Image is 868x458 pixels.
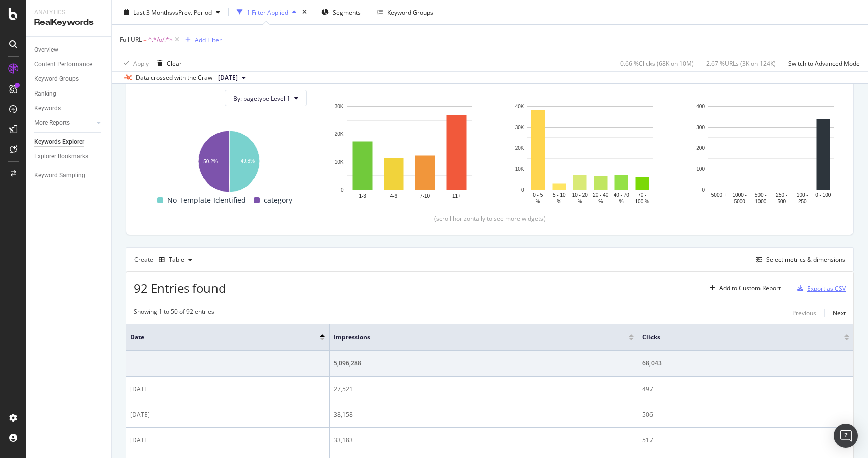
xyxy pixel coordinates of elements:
text: 70 - [638,192,646,198]
text: 100 % [635,199,649,204]
div: [DATE] [130,436,325,445]
svg: A chart. [331,101,488,206]
button: Select metrics & dimensions [752,254,845,266]
text: 0 - 100 [815,192,831,198]
span: category [264,194,292,206]
button: Switch to Advanced Mode [784,55,860,71]
span: 2025 Sep. 19th [218,73,238,82]
text: 7-10 [420,193,430,199]
button: Apply [120,55,149,71]
text: 49.8% [241,159,255,164]
text: % [557,199,561,204]
text: 10K [335,159,344,165]
div: Overview [34,45,58,55]
div: Content Performance [34,59,92,70]
text: 4-6 [390,193,398,199]
div: Select metrics & dimensions [766,255,845,264]
text: % [578,199,582,204]
text: 20K [515,145,524,151]
div: 33,183 [334,436,634,445]
text: 400 [696,104,705,109]
div: Open Intercom Messenger [834,424,858,448]
text: 10 - 20 [572,192,588,198]
div: Data crossed with the Crawl [136,73,214,82]
text: 5 - 10 [553,192,566,198]
div: Clear [167,59,182,67]
div: [DATE] [130,410,325,419]
a: Ranking [34,88,104,99]
div: 506 [642,410,849,419]
div: 27,521 [334,385,634,394]
div: Table [169,257,184,263]
text: 1000 - [733,192,747,198]
span: Last 3 Months [133,8,172,16]
text: 0 [341,187,344,193]
button: Table [155,252,196,268]
div: More Reports [34,118,70,128]
text: 0 [702,187,705,193]
button: By: pagetype Level 1 [225,90,307,106]
a: Content Performance [34,59,104,70]
text: 20K [335,132,344,137]
div: Analytics [34,8,103,17]
div: 0.66 % Clicks ( 68K on 10M ) [620,59,694,67]
text: % [598,199,603,204]
a: Explorer Bookmarks [34,151,104,162]
button: Clear [153,55,182,71]
span: No-Template-Identified [167,194,246,206]
div: Keywords [34,103,61,114]
text: 5000 + [711,192,727,198]
div: Switch to Advanced Mode [788,59,860,67]
span: Full URL [120,35,142,44]
text: 40 - 70 [614,192,630,198]
text: 40K [515,104,524,109]
div: Create [134,252,196,268]
a: Keyword Groups [34,74,104,84]
div: 497 [642,385,849,394]
a: Keywords [34,103,104,114]
text: 500 [777,199,786,204]
text: 10K [515,166,524,172]
div: Apply [133,59,149,67]
text: 20 - 40 [593,192,609,198]
div: Keywords Explorer [34,137,84,147]
div: 5,096,288 [334,359,634,368]
text: % [536,199,540,204]
div: Next [833,309,846,317]
div: 1 Filter Applied [247,8,288,16]
text: 30K [335,104,344,109]
button: Last 3 MonthsvsPrev. Period [120,4,224,20]
span: Clicks [642,333,829,342]
text: 500 - [755,192,767,198]
text: % [619,199,624,204]
text: 300 [696,125,705,130]
button: Next [833,307,846,319]
text: 0 [521,187,524,193]
svg: A chart. [693,101,849,206]
text: 1-3 [359,193,366,199]
div: (scroll horizontally to see more widgets) [138,214,841,223]
svg: A chart. [512,101,669,206]
a: More Reports [34,118,94,128]
button: Add Filter [181,34,222,46]
div: Ranking [34,88,56,99]
text: 0 - 5 [533,192,543,198]
button: Add to Custom Report [706,280,781,296]
div: 2.67 % URLs ( 3K on 124K ) [706,59,776,67]
span: 92 Entries found [134,280,226,296]
div: 517 [642,436,849,445]
div: Keyword Groups [34,74,79,84]
span: vs Prev. Period [172,8,212,16]
text: 100 - [797,192,808,198]
button: Keyword Groups [373,4,438,20]
text: 5000 [734,199,746,204]
text: 250 - [776,192,787,198]
text: 1000 [755,199,767,204]
text: 30K [515,125,524,130]
text: 250 [798,199,807,204]
div: Previous [792,309,816,317]
div: A chart. [150,125,307,194]
div: times [300,7,309,17]
text: 100 [696,166,705,172]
